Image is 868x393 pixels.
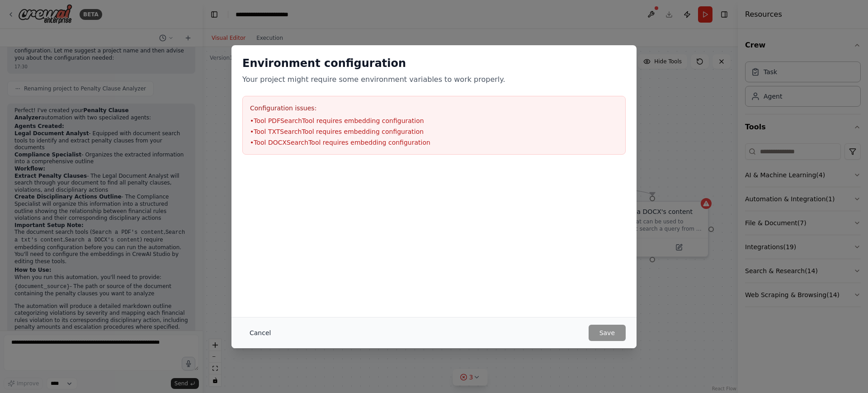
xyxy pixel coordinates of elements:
li: • Tool PDFSearchTool requires embedding configuration [250,116,618,125]
p: Your project might require some environment variables to work properly. [242,74,626,85]
button: Cancel [242,325,278,341]
h2: Environment configuration [242,56,626,71]
li: • Tool DOCXSearchTool requires embedding configuration [250,138,618,147]
button: Save [589,325,626,341]
li: • Tool TXTSearchTool requires embedding configuration [250,127,618,136]
h3: Configuration issues: [250,104,618,113]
